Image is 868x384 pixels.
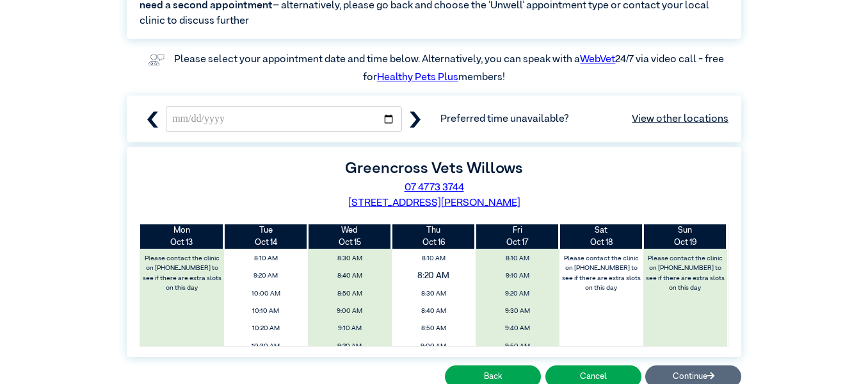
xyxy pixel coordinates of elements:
[228,304,305,319] span: 10:10 AM
[643,224,727,249] th: Oct 19
[479,251,556,266] span: 8:10 AM
[311,269,388,283] span: 8:40 AM
[395,251,472,266] span: 8:10 AM
[348,198,520,208] a: [STREET_ADDRESS][PERSON_NAME]
[311,287,388,301] span: 8:50 AM
[228,269,305,283] span: 9:20 AM
[395,339,472,354] span: 9:00 AM
[395,287,472,301] span: 8:30 AM
[405,183,464,193] a: 07 4773 3744
[228,339,305,354] span: 10:30 AM
[580,54,615,65] a: WebVet
[479,304,556,319] span: 9:30 AM
[377,72,458,83] a: Healthy Pets Plus
[479,321,556,336] span: 9:40 AM
[440,112,728,127] span: Preferred time unavailable?
[479,269,556,283] span: 9:10 AM
[311,339,388,354] span: 9:20 AM
[392,224,476,249] th: Oct 16
[644,251,726,296] label: Please contact the clinic on [PHONE_NUMBER] to see if there are extra slots on this day
[141,251,223,296] label: Please contact the clinic on [PHONE_NUMBER] to see if there are extra slots on this day
[311,321,388,336] span: 9:10 AM
[228,251,305,266] span: 8:10 AM
[140,224,224,249] th: Oct 13
[228,287,305,301] span: 10:00 AM
[395,321,472,336] span: 8:50 AM
[559,224,643,249] th: Oct 18
[345,161,523,176] label: Greencross Vets Willows
[395,304,472,319] span: 8:40 AM
[174,54,726,83] label: Please select your appointment date and time below. Alternatively, you can speak with a 24/7 via ...
[383,267,483,286] span: 8:20 AM
[479,287,556,301] span: 9:20 AM
[560,251,642,296] label: Please contact the clinic on [PHONE_NUMBER] to see if there are extra slots on this day
[479,339,556,354] span: 9:50 AM
[476,224,559,249] th: Oct 17
[308,224,392,249] th: Oct 15
[224,224,308,249] th: Oct 14
[228,321,305,336] span: 10:20 AM
[311,304,388,319] span: 9:00 AM
[144,49,168,70] img: vet
[632,112,728,127] a: View other locations
[311,251,388,266] span: 8:30 AM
